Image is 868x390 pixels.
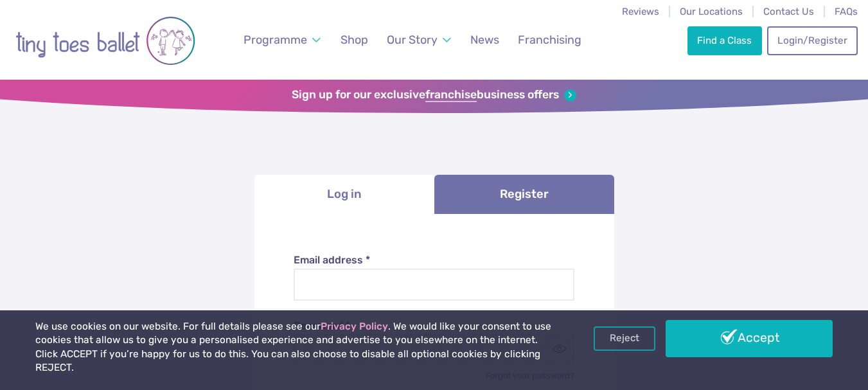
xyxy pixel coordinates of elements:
[763,6,814,17] a: Contact Us
[341,33,368,46] span: Shop
[518,33,581,46] span: Franchising
[335,26,374,55] a: Shop
[294,253,574,267] label: Email address *
[470,33,499,46] span: News
[666,320,833,357] a: Accept
[425,88,477,102] strong: franchise
[687,26,762,55] a: Find a Class
[15,8,195,73] img: tiny toes ballet
[244,33,307,46] span: Programme
[594,326,655,351] a: Reject
[387,33,438,46] span: Our Story
[767,26,857,55] a: Login/Register
[238,26,326,55] a: Programme
[321,321,388,332] a: Privacy Policy
[381,26,457,55] a: Our Story
[835,6,858,17] a: FAQs
[680,6,743,17] a: Our Locations
[35,320,554,375] p: We use cookies on our website. For full details please see our . We would like your consent to us...
[512,26,587,55] a: Franchising
[434,175,614,214] a: Register
[465,26,505,55] a: News
[622,6,659,17] a: Reviews
[292,88,576,102] a: Sign up for our exclusivefranchisebusiness offers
